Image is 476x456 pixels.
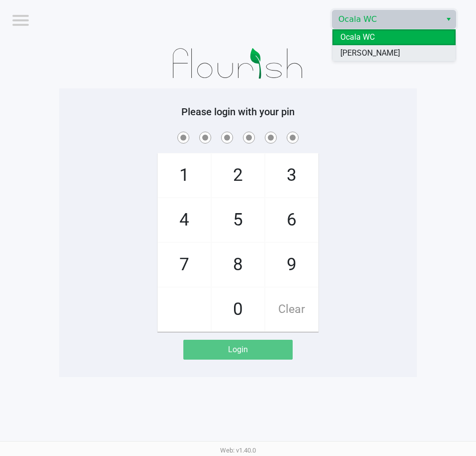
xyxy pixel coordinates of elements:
span: 7 [158,243,211,287]
span: Ocala WC [340,31,375,43]
span: 5 [212,198,264,242]
span: Ocala WC [338,13,435,25]
span: [PERSON_NAME] [340,47,400,59]
span: 3 [265,153,318,197]
span: Clear [265,288,318,331]
span: 2 [212,153,264,197]
span: 4 [158,198,211,242]
span: 6 [265,198,318,242]
span: 9 [265,243,318,287]
span: 0 [212,288,264,331]
h5: Please login with your pin [67,106,409,118]
span: Web: v1.40.0 [220,447,256,454]
button: Select [441,10,456,28]
span: 1 [158,153,211,197]
span: 8 [212,243,264,287]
